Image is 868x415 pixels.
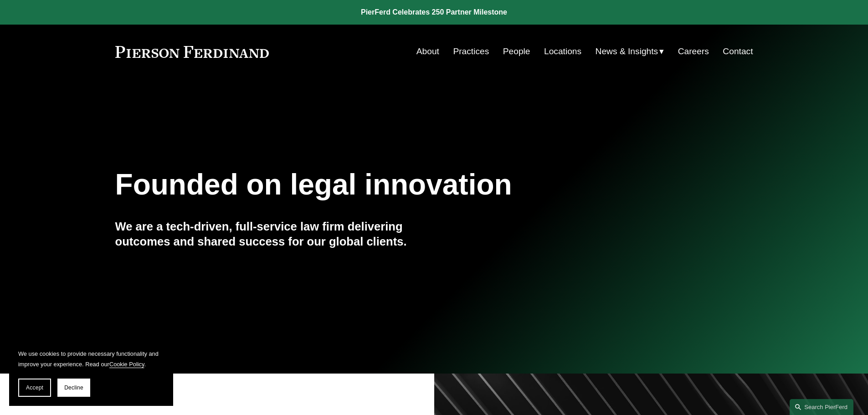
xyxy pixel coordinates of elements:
[18,348,164,369] p: We use cookies to provide necessary functionality and improve your experience. Read our .
[596,43,664,60] a: folder dropdown
[790,399,853,415] a: Search this site
[678,43,709,60] a: Careers
[57,379,90,397] button: Decline
[453,43,489,60] a: Practices
[115,168,647,201] h1: Founded on legal innovation
[26,384,43,391] span: Accept
[596,44,658,60] span: News & Insights
[9,339,173,406] section: Cookie banner
[109,361,144,368] a: Cookie Policy
[544,43,581,60] a: Locations
[18,379,51,397] button: Accept
[723,43,753,60] a: Contact
[64,384,83,391] span: Decline
[115,219,434,249] h4: We are a tech-driven, full-service law firm delivering outcomes and shared success for our global...
[503,43,530,60] a: People
[416,43,439,60] a: About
